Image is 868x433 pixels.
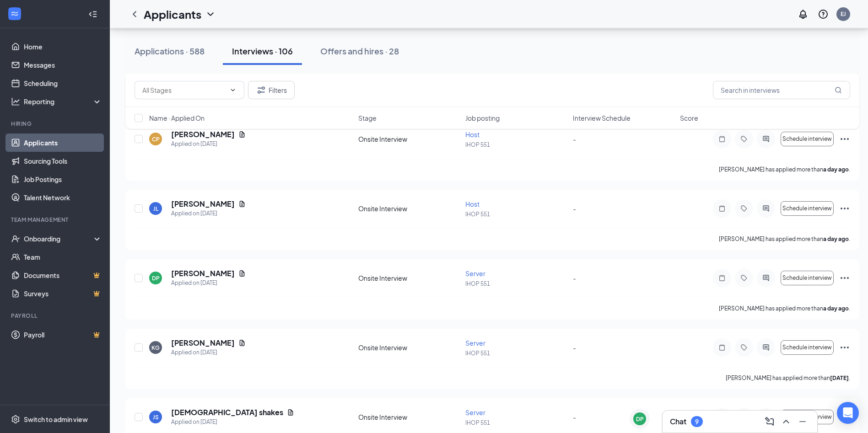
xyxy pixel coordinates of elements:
div: Applied on [DATE] [171,209,246,218]
div: CP [152,135,160,143]
svg: Note [717,274,728,282]
span: Name · Applied On [149,113,205,123]
svg: Tag [739,274,749,282]
svg: ActiveChat [760,205,771,212]
div: Onsite Interview [358,343,460,352]
span: Job posting [465,113,500,123]
button: Schedule interview [781,271,834,285]
p: IHOP 551 [465,141,567,149]
div: Applied on [DATE] [171,417,294,427]
svg: ChevronLeft [129,9,140,20]
svg: Ellipses [839,342,850,353]
h5: [PERSON_NAME] [171,268,235,278]
a: Team [24,248,102,266]
svg: ActiveChat [760,135,771,143]
p: [PERSON_NAME] has applied more than . [719,235,850,243]
svg: Analysis [11,97,20,106]
div: JS [153,413,159,421]
a: Messages [24,56,102,74]
p: [PERSON_NAME] has applied more than . [726,374,850,382]
div: DP [636,415,644,423]
div: Payroll [11,312,100,320]
h1: Applicants [144,6,201,22]
button: ComposeMessage [762,414,777,429]
input: Search in interviews [713,81,850,99]
span: Server [465,408,485,417]
b: a day ago [823,305,849,312]
a: Talent Network [24,188,102,207]
p: IHOP 551 [465,349,567,357]
p: [PERSON_NAME] has applied more than . [719,305,850,312]
button: Minimize [795,414,810,429]
a: Home [24,37,102,56]
button: ChevronUp [779,414,793,429]
a: Scheduling [24,74,102,92]
span: Schedule interview [782,136,832,142]
svg: Ellipses [839,134,850,144]
p: IHOP 551 [465,280,567,288]
h5: [PERSON_NAME] [171,199,235,209]
svg: ChevronDown [229,86,237,94]
svg: Tag [739,205,749,212]
div: Applications · 588 [135,45,205,57]
button: Schedule interview [781,201,834,216]
span: - [573,413,576,421]
span: - [573,343,576,352]
div: Onboarding [24,234,94,243]
div: Applied on [DATE] [171,348,246,357]
svg: Filter [256,85,267,96]
a: Job Postings [24,170,102,188]
div: DP [152,274,160,282]
input: All Stages [142,85,226,95]
div: Applied on [DATE] [171,139,246,149]
svg: Note [717,205,728,212]
a: Sourcing Tools [24,152,102,170]
p: IHOP 551 [465,210,567,218]
span: Server [465,339,485,347]
svg: Ellipses [839,203,850,214]
b: a day ago [823,166,849,173]
div: JL [153,205,158,213]
svg: ChevronDown [205,9,216,20]
span: - [573,274,576,282]
svg: UserCheck [11,234,20,243]
div: Onsite Interview [358,134,460,144]
button: Filter Filters [248,81,295,99]
svg: ActiveChat [760,274,771,282]
div: 9 [695,418,699,426]
span: Host [465,200,480,208]
span: Score [680,113,698,123]
span: Schedule interview [782,344,832,351]
button: Schedule interview [781,410,834,424]
div: Onsite Interview [358,204,460,213]
svg: Collapse [88,10,97,19]
div: Onsite Interview [358,412,460,422]
a: PayrollCrown [24,326,102,344]
b: a day ago [823,235,849,242]
div: Applied on [DATE] [171,278,246,288]
svg: ChevronUp [781,416,792,427]
a: Applicants [24,134,102,152]
span: - [573,204,576,213]
div: Offers and hires · 28 [320,45,399,57]
span: Schedule interview [782,275,832,281]
a: SurveysCrown [24,284,102,303]
svg: Ellipses [839,273,850,283]
svg: Tag [739,135,749,143]
svg: Document [287,409,294,416]
svg: WorkstreamLogo [10,9,19,18]
button: Schedule interview [781,340,834,355]
div: KG [151,344,160,352]
svg: ComposeMessage [764,416,775,427]
svg: Document [238,200,246,208]
span: Server [465,269,485,278]
div: EJ [841,10,846,18]
svg: MagnifyingGlass [835,86,842,94]
svg: Note [717,344,728,351]
button: Schedule interview [781,132,834,146]
div: Switch to admin view [24,415,88,424]
span: Schedule interview [782,205,832,212]
span: Host [465,130,480,139]
span: - [573,135,576,143]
